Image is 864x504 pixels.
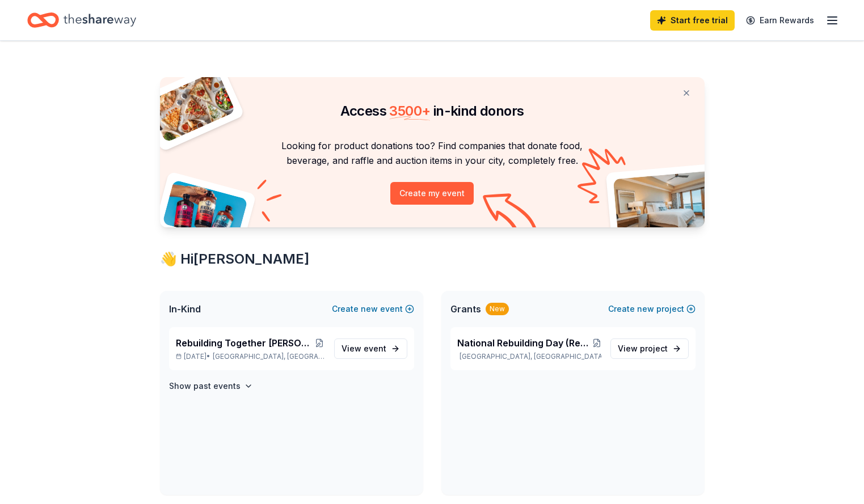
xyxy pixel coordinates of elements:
[739,10,821,31] a: Earn Rewards
[169,379,241,393] h4: Show past events
[457,352,601,361] p: [GEOGRAPHIC_DATA], [GEOGRAPHIC_DATA]
[390,182,474,205] button: Create my event
[389,103,430,119] span: 3500 +
[160,250,705,268] div: 👋 Hi [PERSON_NAME]
[340,103,524,119] span: Access in-kind donors
[650,10,735,31] a: Start free trial
[450,302,481,316] span: Grants
[147,70,235,143] img: Pizza
[361,302,378,316] span: new
[174,138,691,168] p: Looking for product donations too? Find companies that donate food, beverage, and raffle and auct...
[332,302,414,316] button: Createnewevent
[213,352,324,361] span: [GEOGRAPHIC_DATA], [GEOGRAPHIC_DATA]
[608,302,696,316] button: Createnewproject
[27,7,136,33] a: Home
[637,302,654,316] span: new
[457,336,592,350] span: National Rebuilding Day (Rebuilding Together [PERSON_NAME][GEOGRAPHIC_DATA])
[483,193,540,236] img: Curvy arrow
[176,352,325,361] p: [DATE] •
[169,379,253,393] button: Show past events
[342,342,386,355] span: View
[618,342,668,355] span: View
[364,344,386,353] span: event
[610,338,689,359] a: View project
[486,303,509,315] div: New
[334,338,407,359] a: View event
[176,336,314,350] span: Rebuilding Together [PERSON_NAME] Valley's Golf Fundraiser
[640,344,668,353] span: project
[169,302,201,316] span: In-Kind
